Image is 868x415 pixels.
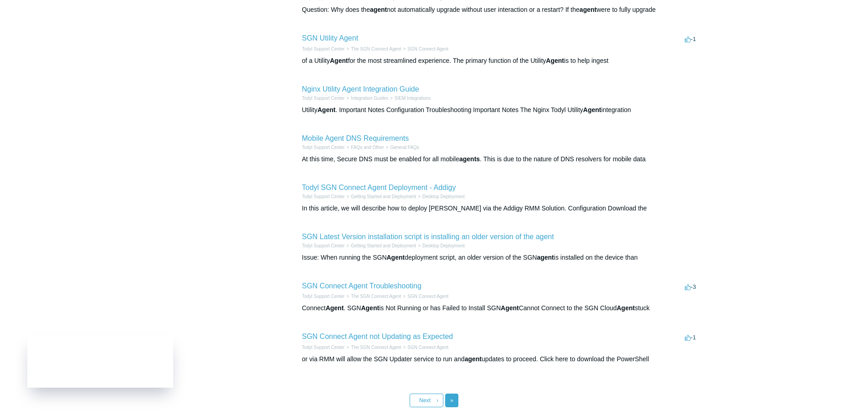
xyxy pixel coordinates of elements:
li: The SGN Connect Agent [344,293,401,300]
li: Todyl Support Center [302,193,345,200]
a: The SGN Connect Agent [351,345,401,350]
em: agent [537,254,554,261]
div: Question: Why does the not automatically upgrade without user interaction or a restart? If the we... [302,5,699,15]
span: › [437,397,438,404]
div: or via RMM will allow the SGN Updater service to run and updates to proceed. Click here to downlo... [302,354,699,364]
li: General FAQs [384,144,419,151]
li: Desktop Deployment [416,242,465,249]
li: FAQs and Other [344,144,384,151]
li: Todyl Support Center [302,46,345,52]
em: Agent [546,57,564,64]
li: Integration Guides [344,95,388,102]
em: Agent [617,304,635,312]
a: Todyl SGN Connect Agent Deployment - Addigy [302,184,456,191]
a: SGN Connect Agent Troubleshooting [302,282,421,290]
a: Todyl Support Center [302,46,345,51]
a: SGN Connect Agent [407,46,448,51]
a: General FAQs [390,145,419,150]
em: agent [370,6,387,13]
a: Mobile Agent DNS Requirements [302,134,409,142]
span: -1 [685,334,696,341]
a: FAQs and Other [351,145,384,150]
iframe: Todyl Status [27,335,173,388]
a: Desktop Deployment [422,194,465,199]
a: SGN Connect Agent [407,345,448,350]
a: Desktop Deployment [422,243,465,248]
em: Agent [330,57,348,64]
li: Todyl Support Center [302,344,345,351]
li: SGN Connect Agent [401,293,448,300]
a: Getting Started and Deployment [351,194,416,199]
a: Next [410,394,443,407]
em: agents [459,155,480,163]
li: Getting Started and Deployment [344,242,416,249]
em: Agent [318,106,336,113]
em: Agent [501,304,519,312]
li: The SGN Connect Agent [344,46,401,52]
li: Desktop Deployment [416,193,465,200]
a: Integration Guides [351,96,388,101]
em: Agent [361,304,379,312]
a: Todyl Support Center [302,96,345,101]
a: SGN Connect Agent not Updating as Expected [302,333,453,340]
em: Agent [326,304,344,312]
span: -1 [685,36,696,42]
li: The SGN Connect Agent [344,344,401,351]
span: » [450,397,453,404]
em: Agent [583,106,601,113]
li: SIEM Integrations [388,95,431,102]
li: Todyl Support Center [302,242,345,249]
span: -3 [685,283,696,290]
div: Utility . Important Notes Configuration Troubleshooting Important Notes The Nginx Todyl Utility i... [302,105,699,115]
a: SIEM Integrations [395,96,431,101]
a: Getting Started and Deployment [351,243,416,248]
a: The SGN Connect Agent [351,294,401,299]
em: agent [580,6,596,13]
a: SGN Connect Agent [407,294,448,299]
div: Connect . SGN is Not Running or has Failed to Install SGN Cannot Connect to the SGN Cloud stuck [302,303,699,313]
li: SGN Connect Agent [401,344,448,351]
a: Nginx Utility Agent Integration Guide [302,85,419,93]
em: agent [465,355,482,363]
a: Todyl Support Center [302,194,345,199]
a: Todyl Support Center [302,145,345,150]
span: Next [419,397,431,404]
li: Todyl Support Center [302,95,345,102]
a: Todyl Support Center [302,294,345,299]
a: The SGN Connect Agent [351,46,401,51]
em: Agent [387,254,405,261]
div: Issue: When running the SGN deployment script, an older version of the SGN is installed on the de... [302,253,699,262]
a: Todyl Support Center [302,345,345,350]
div: At this time, Secure DNS must be enabled for all mobile . This is due to the nature of DNS resolv... [302,154,699,164]
li: Todyl Support Center [302,144,345,151]
div: of a Utility for the most streamlined experience. The primary function of the Utility is to help ... [302,56,699,66]
li: Getting Started and Deployment [344,193,416,200]
a: SGN Utility Agent [302,34,359,42]
a: Todyl Support Center [302,243,345,248]
div: In this article, we will describe how to deploy [PERSON_NAME] via the Addigy RMM Solution. Config... [302,204,699,213]
li: Todyl Support Center [302,293,345,300]
a: SGN Latest Version installation script is installing an older version of the agent [302,233,554,241]
li: SGN Connect Agent [401,46,448,52]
